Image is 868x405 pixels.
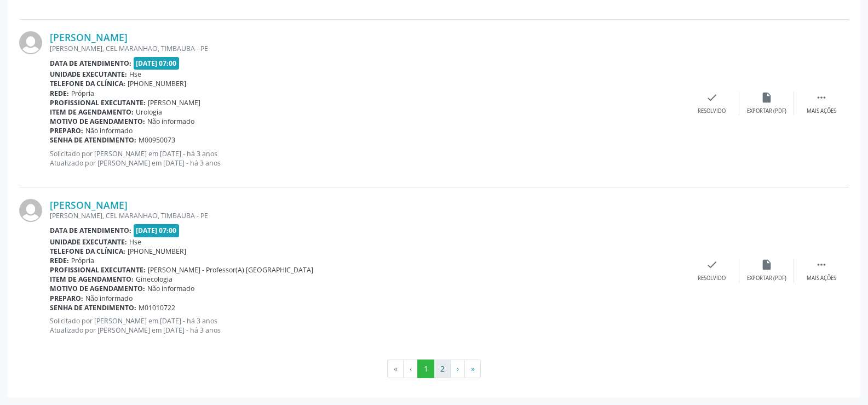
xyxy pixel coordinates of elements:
span: M00950073 [139,135,175,145]
div: [PERSON_NAME], CEL MARANHAO, TIMBAUBA - PE [50,44,685,53]
b: Profissional executante: [50,98,146,107]
b: Rede: [50,89,69,98]
span: M01010722 [139,303,175,312]
button: Go to next page [450,360,465,378]
a: [PERSON_NAME] [50,199,128,211]
b: Telefone da clínica: [50,247,125,256]
span: Própria [71,256,94,265]
i: check [706,92,718,104]
b: Data de atendimento: [50,226,131,235]
span: [DATE] 07:00 [134,224,180,237]
b: Preparo: [50,126,83,135]
b: Data de atendimento: [50,59,131,68]
b: Unidade executante: [50,237,127,247]
b: Unidade executante: [50,70,127,79]
b: Telefone da clínica: [50,79,125,88]
div: Mais ações [807,275,836,282]
b: Senha de atendimento: [50,303,136,312]
div: Resolvido [698,107,726,115]
p: Solicitado por [PERSON_NAME] em [DATE] - há 3 anos Atualizado por [PERSON_NAME] em [DATE] - há 3 ... [50,149,685,168]
b: Item de agendamento: [50,275,134,284]
img: img [19,199,42,222]
span: Própria [71,89,94,98]
b: Rede: [50,256,69,265]
span: [DATE] 07:00 [134,57,180,70]
span: Não informado [147,284,194,293]
span: Não informado [147,117,194,126]
b: Preparo: [50,294,83,303]
span: [PERSON_NAME] [148,98,200,107]
span: Hse [129,70,141,79]
b: Senha de atendimento: [50,135,136,145]
div: Exportar (PDF) [747,107,786,115]
div: Mais ações [807,107,836,115]
b: Motivo de agendamento: [50,117,145,126]
ul: Pagination [19,360,849,378]
i: check [706,259,718,271]
i:  [815,92,827,104]
span: Não informado [85,294,133,303]
i: insert_drive_file [761,92,773,104]
button: Go to page 1 [417,360,434,378]
i: insert_drive_file [761,259,773,271]
span: [PHONE_NUMBER] [128,247,186,256]
p: Solicitado por [PERSON_NAME] em [DATE] - há 3 anos Atualizado por [PERSON_NAME] em [DATE] - há 3 ... [50,316,685,335]
b: Motivo de agendamento: [50,284,145,293]
i:  [815,259,827,271]
span: Ginecologia [136,275,173,284]
div: Exportar (PDF) [747,275,786,282]
div: [PERSON_NAME], CEL MARANHAO, TIMBAUBA - PE [50,211,685,220]
span: Hse [129,237,141,247]
a: [PERSON_NAME] [50,31,128,43]
span: Urologia [136,107,162,117]
span: [PERSON_NAME] - Professor(A) [GEOGRAPHIC_DATA] [148,265,313,275]
div: Resolvido [698,275,726,282]
button: Go to page 2 [434,360,451,378]
span: [PHONE_NUMBER] [128,79,186,88]
b: Item de agendamento: [50,107,134,117]
b: Profissional executante: [50,265,146,275]
span: Não informado [85,126,133,135]
img: img [19,31,42,54]
button: Go to last page [464,360,481,378]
